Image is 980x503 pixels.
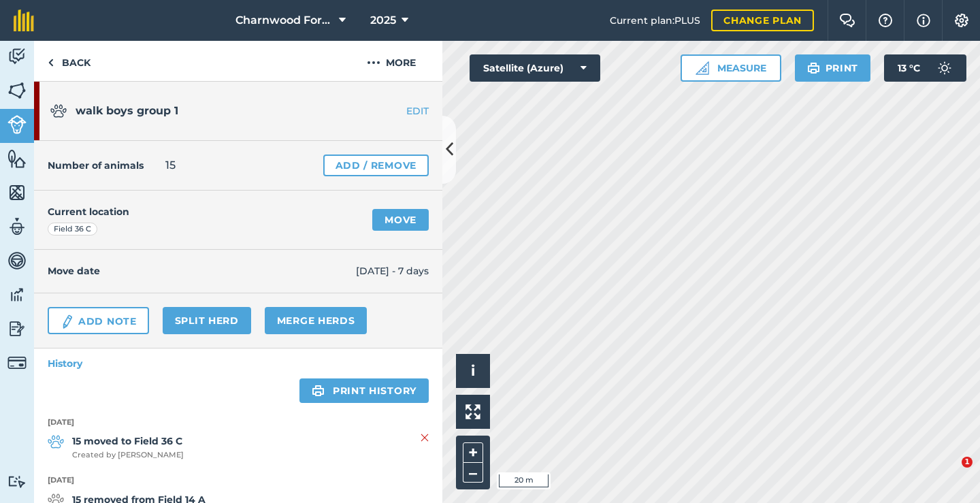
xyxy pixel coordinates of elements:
[421,429,429,446] img: svg+xml;base64,PHN2ZyB4bWxucz0iaHR0cDovL3d3dy53My5vcmcvMjAwMC9zdmciIHdpZHRoPSIyMiIgaGVpZ2h0PSIzMC...
[357,104,442,118] a: EDIT
[163,307,251,334] a: Split herd
[165,157,176,174] span: 15
[50,103,67,119] img: svg+xml;base64,PD94bWwgdmVyc2lvbj0iMS4wIiBlbmNvZGluZz0idXRmLTgiPz4KPCEtLSBHZW5lcmF0b3I6IEFkb2JlIE...
[7,216,27,237] img: svg+xml;base64,PD94bWwgdmVyc2lvbj0iMS4wIiBlbmNvZGluZz0idXRmLTgiPz4KPCEtLSBHZW5lcmF0b3I6IEFkb2JlIE...
[48,434,64,450] img: svg+xml;base64,PD94bWwgdmVyc2lvbj0iMS4wIiBlbmNvZGluZz0idXRmLTgiPz4KPCEtLSBHZW5lcmF0b3I6IEFkb2JlIE...
[711,10,814,31] a: Change plan
[7,182,27,203] img: svg+xml;base64,PHN2ZyB4bWxucz0iaHR0cDovL3d3dy53My5vcmcvMjAwMC9zdmciIHdpZHRoPSI1NiIgaGVpZ2h0PSI2MC...
[7,250,27,271] img: svg+xml;base64,PD94bWwgdmVyc2lvbj0iMS4wIiBlbmNvZGluZz0idXRmLTgiPz4KPCEtLSBHZW5lcmF0b3I6IEFkb2JlIE...
[456,354,490,388] button: i
[7,319,27,339] img: svg+xml;base64,PD94bWwgdmVyc2lvbj0iMS4wIiBlbmNvZGluZz0idXRmLTgiPz4KPCEtLSBHZW5lcmF0b3I6IEFkb2JlIE...
[34,41,104,81] a: Back
[34,348,442,378] a: History
[463,463,483,483] button: –
[7,475,27,488] img: svg+xml;base64,PD94bWwgdmVyc2lvbj0iMS4wIiBlbmNvZGluZz0idXRmLTgiPz4KPCEtLSBHZW5lcmF0b3I6IEFkb2JlIE...
[884,54,966,82] button: 13 °C
[60,314,75,330] img: svg+xml;base64,PD94bWwgdmVyc2lvbj0iMS4wIiBlbmNvZGluZz0idXRmLTgiPz4KPCEtLSBHZW5lcmF0b3I6IEFkb2JlIE...
[962,457,973,468] span: 1
[14,10,34,31] img: fieldmargin Logo
[48,263,356,278] h4: Move date
[48,54,54,71] img: svg+xml;base64,PHN2ZyB4bWxucz0iaHR0cDovL3d3dy53My5vcmcvMjAwMC9zdmciIHdpZHRoPSI5IiBoZWlnaHQ9IjI0Ii...
[367,54,380,71] img: svg+xml;base64,PHN2ZyB4bWxucz0iaHR0cDovL3d3dy53My5vcmcvMjAwMC9zdmciIHdpZHRoPSIyMCIgaGVpZ2h0PSIyNC...
[235,12,333,29] span: Charnwood Forest Alpacas
[7,115,27,134] img: svg+xml;base64,PD94bWwgdmVyc2lvbj0iMS4wIiBlbmNvZGluZz0idXRmLTgiPz4KPCEtLSBHZW5lcmF0b3I6IEFkb2JlIE...
[7,80,27,101] img: svg+xml;base64,PHN2ZyB4bWxucz0iaHR0cDovL3d3dy53My5vcmcvMjAwMC9zdmciIHdpZHRoPSI1NiIgaGVpZ2h0PSI2MC...
[340,41,442,81] button: More
[877,14,894,27] img: A question mark icon
[465,404,480,419] img: Four arrows, one pointing top left, one top right, one bottom right and the last bottom left
[898,54,920,82] span: 13 ° C
[48,158,144,173] h4: Number of animals
[696,61,709,75] img: Ruler icon
[372,209,429,231] a: Move
[48,474,429,487] strong: [DATE]
[76,104,178,117] span: walk boys group 1
[48,223,97,236] div: Field 36 C
[299,378,429,403] a: Print history
[323,155,429,176] a: Add / Remove
[610,13,700,28] span: Current plan : PLUS
[48,307,149,334] a: Add Note
[931,54,958,82] img: svg+xml;base64,PD94bWwgdmVyc2lvbj0iMS4wIiBlbmNvZGluZz0idXRmLTgiPz4KPCEtLSBHZW5lcmF0b3I6IEFkb2JlIE...
[470,54,600,82] button: Satellite (Azure)
[463,442,483,463] button: +
[807,60,820,76] img: svg+xml;base64,PHN2ZyB4bWxucz0iaHR0cDovL3d3dy53My5vcmcvMjAwMC9zdmciIHdpZHRoPSIxOSIgaGVpZ2h0PSIyNC...
[471,362,475,379] span: i
[48,417,429,429] strong: [DATE]
[917,12,930,29] img: svg+xml;base64,PHN2ZyB4bWxucz0iaHR0cDovL3d3dy53My5vcmcvMjAwMC9zdmciIHdpZHRoPSIxNyIgaGVpZ2h0PSIxNy...
[7,353,27,372] img: svg+xml;base64,PD94bWwgdmVyc2lvbj0iMS4wIiBlbmNvZGluZz0idXRmLTgiPz4KPCEtLSBHZW5lcmF0b3I6IEFkb2JlIE...
[265,307,367,334] a: Merge Herds
[356,263,429,278] span: [DATE] - 7 days
[795,54,871,82] button: Print
[72,434,184,449] strong: 15 moved to Field 36 C
[681,54,781,82] button: Measure
[953,14,970,27] img: A cog icon
[7,148,27,169] img: svg+xml;base64,PHN2ZyB4bWxucz0iaHR0cDovL3d3dy53My5vcmcvMjAwMC9zdmciIHdpZHRoPSI1NiIgaGVpZ2h0PSI2MC...
[72,449,184,461] span: Created by [PERSON_NAME]
[7,46,27,67] img: svg+xml;base64,PD94bWwgdmVyc2lvbj0iMS4wIiBlbmNvZGluZz0idXRmLTgiPz4KPCEtLSBHZW5lcmF0b3I6IEFkb2JlIE...
[934,457,966,489] iframe: Intercom live chat
[370,12,396,29] span: 2025
[839,14,855,27] img: Two speech bubbles overlapping with the left bubble in the forefront
[7,285,27,305] img: svg+xml;base64,PD94bWwgdmVyc2lvbj0iMS4wIiBlbmNvZGluZz0idXRmLTgiPz4KPCEtLSBHZW5lcmF0b3I6IEFkb2JlIE...
[48,204,129,219] h4: Current location
[312,383,325,399] img: svg+xml;base64,PHN2ZyB4bWxucz0iaHR0cDovL3d3dy53My5vcmcvMjAwMC9zdmciIHdpZHRoPSIxOSIgaGVpZ2h0PSIyNC...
